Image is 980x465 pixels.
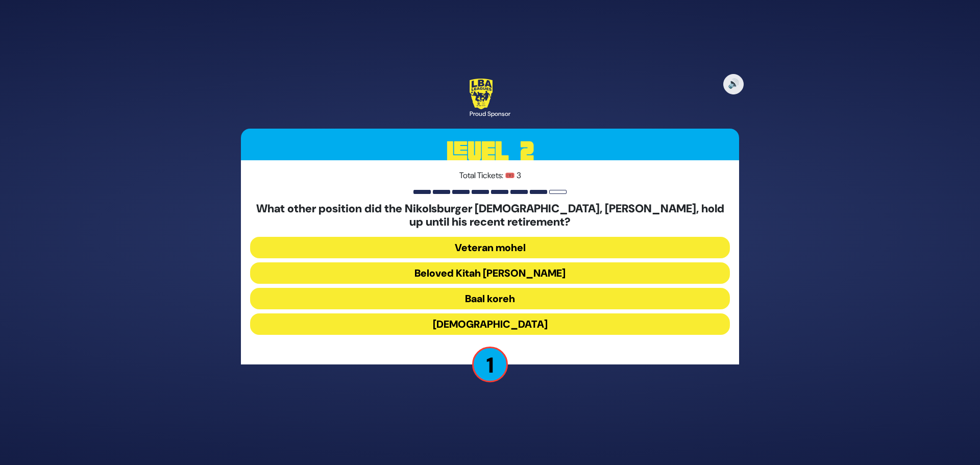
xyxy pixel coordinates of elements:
button: [DEMOGRAPHIC_DATA] [250,313,730,335]
h5: What other position did the Nikolsburger [DEMOGRAPHIC_DATA], [PERSON_NAME], hold up until his rec... [250,202,730,229]
p: 1 [472,347,508,382]
button: 🔊 [723,74,744,94]
button: Baal koreh [250,288,730,309]
button: Veteran mohel [250,237,730,258]
img: LBA [470,79,493,109]
div: Proud Sponsor [470,109,510,118]
p: Total Tickets: 🎟️ 3 [250,169,730,182]
button: Beloved Kitah [PERSON_NAME] [250,262,730,284]
h3: Level 2 [241,129,739,175]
